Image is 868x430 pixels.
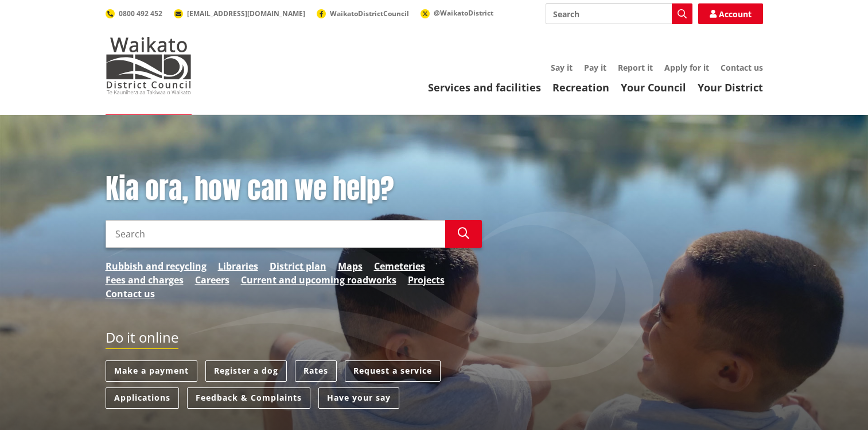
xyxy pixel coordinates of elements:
[551,62,573,73] a: Say it
[106,329,178,350] h2: Do it online
[106,287,155,301] a: Contact us
[205,360,287,382] a: Register a dog
[664,62,709,73] a: Apply for it
[721,62,763,73] a: Contact us
[330,9,409,18] span: WaikatoDistrictCouncil
[106,387,179,409] a: Applications
[338,259,363,273] a: Maps
[241,273,396,287] a: Current and upcoming roadworks
[584,62,606,73] a: Pay it
[187,9,305,18] span: [EMAIL_ADDRESS][DOMAIN_NAME]
[552,80,609,94] a: Recreation
[621,80,686,94] a: Your Council
[345,360,441,382] a: Request a service
[618,62,653,73] a: Report it
[434,8,493,18] span: @WaikatoDistrict
[318,387,399,409] a: Have your say
[106,37,192,94] img: Waikato District Council - Te Kaunihera aa Takiwaa o Waikato
[698,3,763,24] a: Account
[428,80,541,94] a: Services and facilities
[106,220,445,248] input: Search input
[218,259,258,273] a: Libraries
[408,273,445,287] a: Projects
[119,9,162,18] span: 0800 492 452
[106,9,162,18] a: 0800 492 452
[106,172,482,206] h1: Kia ora, how can we help?
[106,273,184,287] a: Fees and charges
[106,360,197,382] a: Make a payment
[174,9,305,18] a: [EMAIL_ADDRESS][DOMAIN_NAME]
[421,8,493,18] a: @WaikatoDistrict
[815,382,857,423] iframe: Messenger Launcher
[698,80,763,94] a: Your District
[295,360,337,382] a: Rates
[106,259,207,273] a: Rubbish and recycling
[374,259,425,273] a: Cemeteries
[546,3,692,24] input: Search input
[270,259,326,273] a: District plan
[187,387,310,409] a: Feedback & Complaints
[317,9,409,18] a: WaikatoDistrictCouncil
[195,273,229,287] a: Careers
